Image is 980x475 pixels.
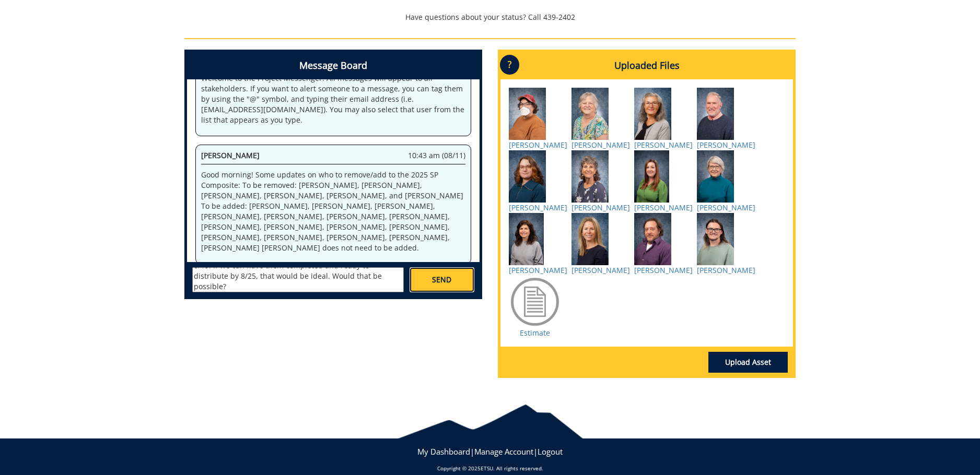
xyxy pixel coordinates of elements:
[192,267,404,292] textarea: messageToSend
[474,446,533,457] a: Manage Account
[187,52,480,79] h4: Message Board
[634,140,693,150] a: [PERSON_NAME]
[697,265,755,275] a: [PERSON_NAME]
[509,140,567,150] a: [PERSON_NAME]
[500,55,519,75] p: ?
[634,265,693,275] a: [PERSON_NAME]
[697,140,755,150] a: [PERSON_NAME]
[509,203,567,212] a: [PERSON_NAME]
[408,150,465,161] span: 10:43 am (08/11)
[410,267,474,292] a: SEND
[708,352,788,373] a: Upload Asset
[201,170,465,253] p: Good morning! Some updates on who to remove/add to the 2025 SP Composite: To be removed: [PERSON_...
[184,12,796,22] p: Have questions about your status? Call 439-2402
[520,328,550,338] a: Estimate
[538,446,563,457] a: Logout
[500,52,793,79] h4: Uploaded Files
[571,203,630,212] a: [PERSON_NAME]
[634,203,693,212] a: [PERSON_NAME]
[432,275,451,285] span: SEND
[201,73,465,125] p: Welcome to the Project Messenger. All messages will appear to all stakeholders. If you want to al...
[697,203,755,212] a: [PERSON_NAME]
[571,140,630,150] a: [PERSON_NAME]
[481,465,493,472] a: ETSU
[571,265,630,275] a: [PERSON_NAME]
[417,446,470,457] a: My Dashboard
[509,265,567,275] a: [PERSON_NAME]
[201,150,260,160] span: [PERSON_NAME]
